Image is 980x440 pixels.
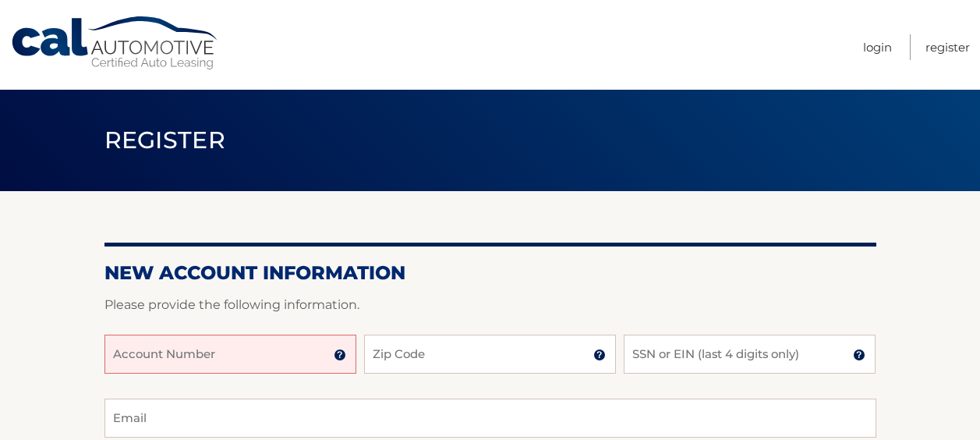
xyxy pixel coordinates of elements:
span: Register [104,126,226,154]
input: Account Number [104,335,356,374]
h2: New Account Information [104,261,876,285]
img: tooltip.svg [853,349,865,361]
a: Register [925,34,970,60]
a: Cal Automotive [10,16,221,71]
a: Login [863,34,892,60]
input: Email [104,399,876,438]
img: tooltip.svg [334,349,346,361]
input: Zip Code [364,335,616,374]
p: Please provide the following information. [104,294,876,316]
img: tooltip.svg [593,349,606,361]
input: SSN or EIN (last 4 digits only) [624,335,876,374]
